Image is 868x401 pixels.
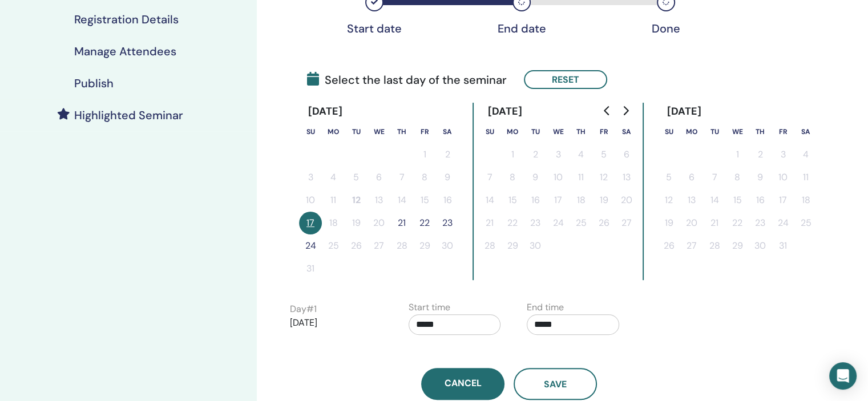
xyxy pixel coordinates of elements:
[413,166,436,189] button: 8
[299,166,322,189] button: 3
[592,189,615,212] button: 19
[524,189,547,212] button: 16
[680,166,703,189] button: 6
[616,99,635,122] button: Go to next month
[501,189,524,212] button: 15
[74,76,114,90] h4: Publish
[726,166,749,189] button: 8
[637,22,695,35] div: Done
[726,212,749,234] button: 22
[592,166,615,189] button: 12
[680,212,703,234] button: 20
[436,212,459,234] button: 23
[478,234,501,257] button: 28
[524,212,547,234] button: 23
[547,120,570,143] th: Wednesday
[524,234,547,257] button: 30
[829,362,857,390] div: Open Intercom Messenger
[592,143,615,166] button: 5
[368,212,390,234] button: 20
[390,166,413,189] button: 7
[657,212,680,234] button: 19
[436,143,459,166] button: 2
[345,189,368,212] button: 12
[445,377,482,389] span: Cancel
[772,120,794,143] th: Friday
[322,189,345,212] button: 11
[749,166,772,189] button: 9
[514,368,597,400] button: Save
[413,212,436,234] button: 22
[290,302,317,316] label: Day # 1
[547,166,570,189] button: 10
[657,166,680,189] button: 5
[413,234,436,257] button: 29
[501,212,524,234] button: 22
[346,22,403,35] div: Start date
[390,120,413,143] th: Thursday
[299,189,322,212] button: 10
[436,189,459,212] button: 16
[726,143,749,166] button: 1
[772,234,794,257] button: 31
[299,257,322,280] button: 31
[478,189,501,212] button: 14
[299,120,322,143] th: Sunday
[524,143,547,166] button: 2
[680,120,703,143] th: Monday
[703,234,726,257] button: 28
[615,189,638,212] button: 20
[307,71,507,88] span: Select the last day of the seminar
[657,234,680,257] button: 26
[794,166,817,189] button: 11
[390,234,413,257] button: 28
[74,44,176,58] h4: Manage Attendees
[478,120,501,143] th: Sunday
[345,166,368,189] button: 5
[703,120,726,143] th: Tuesday
[74,13,179,26] h4: Registration Details
[299,234,322,257] button: 24
[749,234,772,257] button: 30
[524,120,547,143] th: Tuesday
[478,212,501,234] button: 21
[772,212,794,234] button: 24
[657,103,710,120] div: [DATE]
[703,189,726,212] button: 14
[368,234,390,257] button: 27
[501,166,524,189] button: 8
[322,212,345,234] button: 18
[345,212,368,234] button: 19
[680,234,703,257] button: 27
[368,166,390,189] button: 6
[794,189,817,212] button: 18
[368,120,390,143] th: Wednesday
[299,212,322,234] button: 17
[493,22,550,35] div: End date
[74,108,183,122] h4: Highlighted Seminar
[726,189,749,212] button: 15
[615,120,638,143] th: Saturday
[615,143,638,166] button: 6
[390,212,413,234] button: 21
[592,212,615,234] button: 26
[436,166,459,189] button: 9
[501,143,524,166] button: 1
[726,120,749,143] th: Wednesday
[501,120,524,143] th: Monday
[703,166,726,189] button: 7
[322,166,345,189] button: 4
[421,368,504,400] a: Cancel
[413,189,436,212] button: 15
[436,120,459,143] th: Saturday
[368,189,390,212] button: 13
[290,316,382,330] p: [DATE]
[772,143,794,166] button: 3
[570,189,592,212] button: 18
[570,120,592,143] th: Thursday
[478,166,501,189] button: 7
[749,212,772,234] button: 23
[680,189,703,212] button: 13
[570,166,592,189] button: 11
[524,166,547,189] button: 9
